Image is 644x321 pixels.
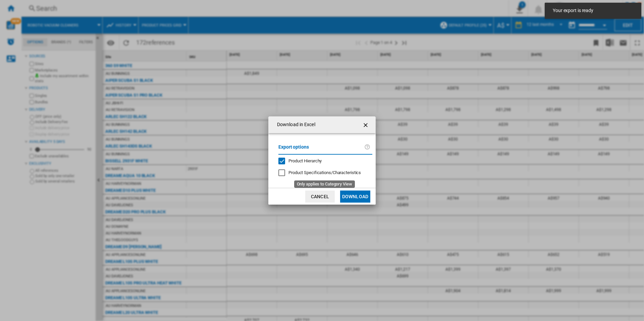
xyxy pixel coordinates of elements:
[268,116,376,205] md-dialog: Download in ...
[288,170,361,175] span: Product Specifications/Characteristics
[278,158,367,164] md-checkbox: Product Hierarchy
[551,7,635,14] span: Your export is ready
[288,158,322,163] span: Product Hierarchy
[360,118,373,131] button: getI18NText('BUTTONS.CLOSE_DIALOG')
[305,191,335,203] button: Cancel
[340,191,370,203] button: Download
[274,121,315,128] h4: Download in Excel
[362,121,370,129] ng-md-icon: getI18NText('BUTTONS.CLOSE_DIALOG')
[278,143,364,156] label: Export options
[288,170,361,176] div: Only applies to Category View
